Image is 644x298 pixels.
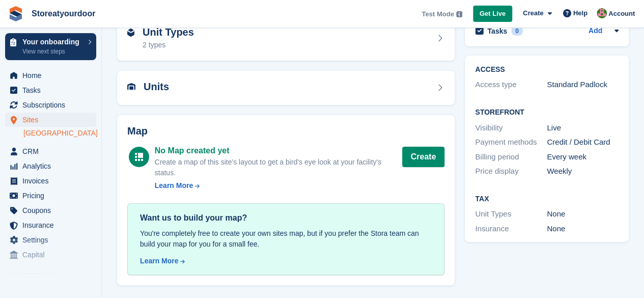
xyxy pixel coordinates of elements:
[511,26,523,36] div: 0
[143,26,194,38] h2: Unit Types
[155,180,193,191] div: Learn More
[547,208,619,220] div: None
[475,151,547,163] div: Billing period
[547,223,619,235] div: None
[5,233,96,247] a: menu
[22,188,83,203] span: Pricing
[547,166,619,177] div: Weekly
[5,98,96,112] a: menu
[22,98,83,112] span: Subscriptions
[22,113,83,127] span: Sites
[127,29,134,37] img: unit-type-icn-2b2737a686de81e16bb02015468b77c625bbabd49415b5ef34ead5e3b44a266d.svg
[475,66,619,74] h2: ACCESS
[22,248,83,262] span: Capital
[22,159,83,173] span: Analytics
[5,113,96,127] a: menu
[547,122,619,134] div: Live
[22,68,83,83] span: Home
[487,26,507,36] h2: Tasks
[22,203,83,218] span: Coupons
[22,47,83,56] p: View next steps
[155,145,402,157] div: No Map created yet
[117,71,455,105] a: Units
[475,79,547,91] div: Access type
[5,174,96,188] a: menu
[140,256,432,266] a: Learn More
[5,144,96,158] a: menu
[8,6,23,21] img: stora-icon-8386f47178a22dfd0bd8f6a31ec36ba5ce8667c1dd55bd0f319d3a0aa187defe.svg
[22,174,83,188] span: Invoices
[9,270,101,281] span: Storefront
[5,188,96,203] a: menu
[402,147,445,167] button: Create
[5,83,96,97] a: menu
[27,5,99,22] a: Storeatyourdoor
[456,11,462,17] img: icon-info-grey-7440780725fd019a000dd9b08b2336e03edf1995a4989e88bcd33f0948082b44.svg
[597,8,607,18] img: David Griffith-Owen
[22,233,83,247] span: Settings
[23,128,96,138] a: [GEOGRAPHIC_DATA]
[135,153,143,161] img: map-icn-white-8b231986280072e83805622d3debb4903e2986e43859118e7b4002611c8ef794.svg
[475,109,619,117] h2: Storefront
[475,166,547,177] div: Price display
[475,122,547,134] div: Visibility
[547,79,619,91] div: Standard Padlock
[155,180,402,191] a: Learn More
[22,144,83,158] span: CRM
[117,16,455,61] a: Unit Types 2 types
[5,159,96,173] a: menu
[480,9,506,19] span: Get Live
[475,195,619,203] h2: Tax
[547,137,619,148] div: Credit / Debit Card
[144,81,169,93] h2: Units
[155,157,402,178] div: Create a map of this site's layout to get a bird's eye look at your facility's status.
[523,8,543,18] span: Create
[5,33,96,60] a: Your onboarding View next steps
[473,6,512,22] a: Get Live
[5,218,96,232] a: menu
[22,38,83,45] p: Your onboarding
[127,125,444,137] h2: Map
[422,9,454,19] span: Test Mode
[5,248,96,262] a: menu
[140,256,178,266] div: Learn More
[475,223,547,235] div: Insurance
[5,68,96,83] a: menu
[127,83,135,90] img: unit-icn-7be61d7bf1b0ce9d3e12c5938cc71ed9869f7b940bace4675aadf7bd6d80202e.svg
[589,25,602,37] a: Add
[475,137,547,148] div: Payment methods
[547,151,619,163] div: Every week
[140,228,432,250] div: You're completely free to create your own sites map, but if you prefer the Stora team can build y...
[22,218,83,232] span: Insurance
[475,208,547,220] div: Unit Types
[5,203,96,218] a: menu
[143,40,194,50] div: 2 types
[573,8,587,18] span: Help
[22,83,83,97] span: Tasks
[608,9,635,19] span: Account
[140,212,432,224] div: Want us to build your map?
